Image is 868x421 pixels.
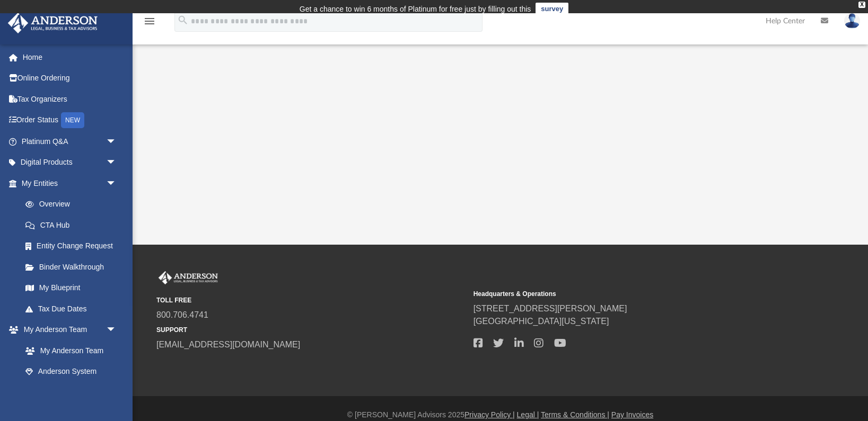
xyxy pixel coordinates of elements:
[15,214,133,236] a: CTA Hub
[15,298,133,319] a: Tax Due Dates
[7,47,133,68] a: Home
[156,295,466,305] small: TOLL FREE
[106,173,127,194] span: arrow_drop_down
[7,173,133,194] a: My Entitiesarrow_drop_down
[15,277,127,299] a: My Blueprint
[61,112,84,128] div: NEW
[106,152,127,174] span: arrow_drop_down
[517,410,539,419] a: Legal |
[7,68,133,89] a: Online Ordering
[7,131,133,152] a: Platinum Q&Aarrow_drop_down
[143,20,156,28] a: menu
[611,410,653,419] a: Pay Invoices
[15,256,133,277] a: Binder Walkthrough
[133,409,868,420] div: © [PERSON_NAME] Advisors 2025
[474,289,783,299] small: Headquarters & Operations
[15,382,127,403] a: Client Referrals
[15,361,127,382] a: Anderson System
[536,3,568,15] a: survey
[300,3,531,15] div: Get a chance to win 6 months of Platinum for free just by filling out this
[7,110,133,131] a: Order StatusNEW
[156,271,220,285] img: Anderson Advisors Platinum Portal
[474,304,627,313] a: [STREET_ADDRESS][PERSON_NAME]
[106,319,127,341] span: arrow_drop_down
[7,88,133,110] a: Tax Organizers
[156,340,300,349] a: [EMAIL_ADDRESS][DOMAIN_NAME]
[177,14,189,26] i: search
[464,410,515,419] a: Privacy Policy |
[143,15,156,28] i: menu
[7,152,133,173] a: Digital Productsarrow_drop_down
[541,410,609,419] a: Terms & Conditions |
[156,325,466,335] small: SUPPORT
[474,317,609,326] a: [GEOGRAPHIC_DATA][US_STATE]
[5,13,101,33] img: Anderson Advisors Platinum Portal
[156,310,208,319] a: 800.706.4741
[844,13,860,29] img: User Pic
[106,131,127,153] span: arrow_drop_down
[15,236,133,257] a: Entity Change Request
[15,194,133,215] a: Overview
[7,319,127,341] a: My Anderson Teamarrow_drop_down
[15,340,122,361] a: My Anderson Team
[858,2,865,8] div: close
